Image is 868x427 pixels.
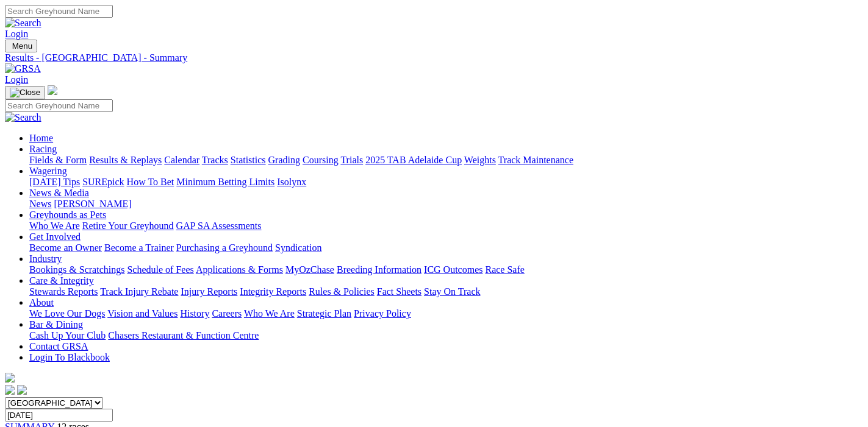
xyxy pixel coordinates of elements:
a: Home [29,133,53,143]
a: History [180,308,209,319]
a: Statistics [231,155,266,165]
div: Greyhounds as Pets [29,221,863,231]
a: Greyhounds as Pets [29,210,106,220]
div: Get Involved [29,242,863,253]
a: Fact Sheets [377,286,421,297]
div: Bar & Dining [29,330,863,341]
input: Select date [5,409,113,422]
a: Results & Replays [89,155,162,165]
a: Contact GRSA [29,341,88,351]
a: Rules & Policies [309,286,375,297]
a: Purchasing a Greyhound [176,242,273,253]
a: Weights [464,155,496,165]
a: Injury Reports [181,286,237,297]
a: Bar & Dining [29,319,83,330]
a: Grading [268,155,300,165]
a: About [29,297,54,308]
a: GAP SA Assessments [176,221,262,231]
a: Care & Integrity [29,275,94,286]
a: Chasers Restaurant & Function Centre [108,330,259,341]
img: GRSA [5,63,41,74]
a: Bookings & Scratchings [29,264,124,275]
a: Who We Are [244,308,295,319]
img: Search [5,18,41,29]
a: Cash Up Your Club [29,330,106,341]
div: Wagering [29,177,863,188]
a: Wagering [29,166,67,176]
a: News & Media [29,188,89,198]
a: Strategic Plan [297,308,351,319]
a: Racing [29,144,57,154]
img: Close [10,88,40,97]
a: Track Maintenance [498,155,573,165]
a: We Love Our Dogs [29,308,105,319]
a: Coursing [303,155,339,165]
img: facebook.svg [5,385,15,395]
div: Racing [29,155,863,166]
a: Login [5,29,28,39]
a: Vision and Values [107,308,178,319]
a: SUREpick [82,177,124,187]
a: News [29,199,51,209]
a: [PERSON_NAME] [54,199,131,209]
div: Industry [29,264,863,275]
a: Integrity Reports [240,286,306,297]
a: Track Injury Rebate [100,286,178,297]
a: How To Bet [127,177,174,187]
a: Tracks [202,155,228,165]
a: MyOzChase [285,264,334,275]
a: Become a Trainer [104,242,174,253]
span: Menu [12,41,32,51]
button: Toggle navigation [5,40,37,52]
a: Breeding Information [337,264,421,275]
a: Industry [29,253,62,264]
a: Isolynx [277,177,306,187]
a: Calendar [164,155,199,165]
input: Search [5,99,113,112]
a: Who We Are [29,221,80,231]
a: 2025 TAB Adelaide Cup [365,155,462,165]
a: Get Involved [29,231,81,242]
a: ICG Outcomes [424,264,482,275]
img: logo-grsa-white.png [48,85,57,95]
a: Results - [GEOGRAPHIC_DATA] - Summary [5,52,863,63]
input: Search [5,5,113,18]
a: Stewards Reports [29,286,98,297]
div: News & Media [29,199,863,210]
button: Toggle navigation [5,86,45,99]
a: Trials [340,155,363,165]
a: Privacy Policy [354,308,411,319]
a: Stay On Track [424,286,480,297]
a: Careers [212,308,242,319]
a: Become an Owner [29,242,102,253]
a: Applications & Forms [196,264,283,275]
a: Retire Your Greyhound [82,221,174,231]
a: Syndication [275,242,321,253]
a: Login To Blackbook [29,352,110,362]
a: Minimum Betting Limits [176,177,274,187]
a: Race Safe [485,264,524,275]
div: About [29,308,863,319]
img: Search [5,112,41,123]
img: logo-grsa-white.png [5,373,15,383]
div: Care & Integrity [29,286,863,297]
a: Schedule of Fees [127,264,193,275]
img: twitter.svg [17,385,27,395]
a: [DATE] Tips [29,177,80,187]
a: Fields & Form [29,155,87,165]
a: Login [5,74,28,85]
